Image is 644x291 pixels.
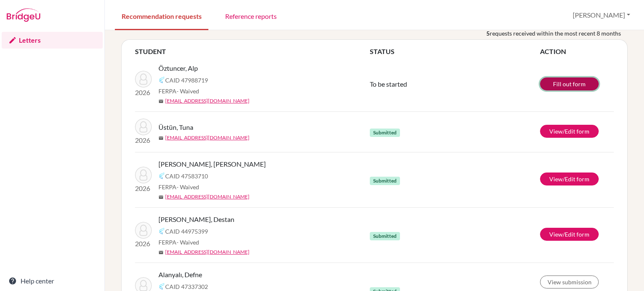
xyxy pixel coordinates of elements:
p: 2026 [135,135,152,145]
span: - Waived [177,183,199,191]
span: [PERSON_NAME], [PERSON_NAME] [158,159,266,169]
img: Topçuoğlu, Destan [135,222,152,239]
button: [PERSON_NAME] [569,7,634,23]
th: ACTION [540,46,614,57]
span: CAID 47583710 [165,172,208,180]
img: Öztuncer, Alp [135,71,152,88]
span: CAID 47988719 [165,76,208,85]
a: View/Edit form [540,228,599,241]
a: [EMAIL_ADDRESS][DOMAIN_NAME] [165,248,249,256]
span: FERPA [158,183,199,191]
img: Common App logo [158,228,165,234]
b: 5 [486,29,490,38]
a: View/Edit form [540,173,599,185]
span: - Waived [177,88,199,95]
img: Common App logo [158,283,165,290]
a: [EMAIL_ADDRESS][DOMAIN_NAME] [165,134,249,142]
span: Submitted [370,232,400,240]
span: [PERSON_NAME], Destan [158,214,234,224]
p: 2026 [135,239,152,249]
span: Üstün, Tuna [158,122,193,132]
a: Help center [2,273,103,289]
p: 2026 [135,183,152,193]
span: mail [158,99,164,104]
a: [EMAIL_ADDRESS][DOMAIN_NAME] [165,97,249,105]
a: View submission [540,276,599,288]
img: Üstün, Tuna [135,118,152,135]
span: - Waived [177,239,199,246]
img: Çeltikçioğlu, Ece Chloe [135,167,152,183]
span: CAID 47337302 [165,282,208,291]
a: Fill out form [540,77,599,90]
a: Reference reports [218,1,283,30]
img: Common App logo [158,173,165,179]
span: Alanyalı, Defne [158,270,202,280]
span: FERPA [158,238,199,247]
span: Submitted [370,177,400,185]
span: mail [158,195,164,200]
span: CAID 44975399 [165,227,208,236]
span: Submitted [370,129,400,137]
p: 2026 [135,88,152,98]
th: STUDENT [135,46,370,57]
span: To be started [370,80,407,88]
th: STATUS [370,46,540,57]
img: Bridge-U [7,8,40,22]
a: Letters [2,32,103,49]
span: mail [158,136,164,141]
span: mail [158,250,164,255]
span: requests received within the most recent 8 months [490,29,621,38]
a: View/Edit form [540,125,599,138]
a: Recommendation requests [115,1,208,30]
span: FERPA [158,87,199,95]
a: [EMAIL_ADDRESS][DOMAIN_NAME] [165,193,249,201]
span: Öztuncer, Alp [158,63,198,73]
img: Common App logo [158,77,165,83]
